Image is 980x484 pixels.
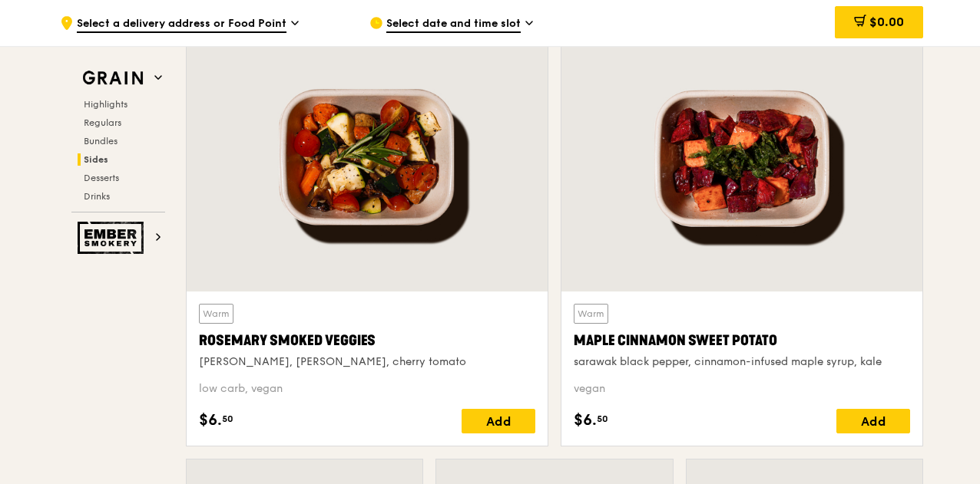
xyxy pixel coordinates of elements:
div: [PERSON_NAME], [PERSON_NAME], cherry tomato [199,354,535,370]
span: $6. [574,409,597,432]
span: Desserts [84,173,119,183]
div: Rosemary Smoked Veggies [199,330,535,351]
div: Warm [199,304,233,324]
div: vegan [574,381,910,397]
span: Select date and time slot [386,16,521,33]
div: sarawak black pepper, cinnamon-infused maple syrup, kale [574,354,910,370]
span: Drinks [84,191,110,202]
div: Warm [574,304,608,324]
img: Ember Smokery web logo [78,222,148,254]
span: Regulars [84,117,121,128]
div: Add [836,409,910,433]
div: Maple Cinnamon Sweet Potato [574,330,910,351]
span: 50 [597,413,608,425]
div: low carb, vegan [199,381,535,397]
span: Bundles [84,136,118,147]
span: 50 [222,413,233,425]
img: Grain web logo [78,64,148,92]
span: $0.00 [869,15,904,29]
span: $6. [199,409,222,432]
span: Sides [84,154,108,165]
span: Highlights [84,99,127,110]
span: Select a delivery address or Food Point [77,16,286,33]
div: Add [462,409,535,433]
